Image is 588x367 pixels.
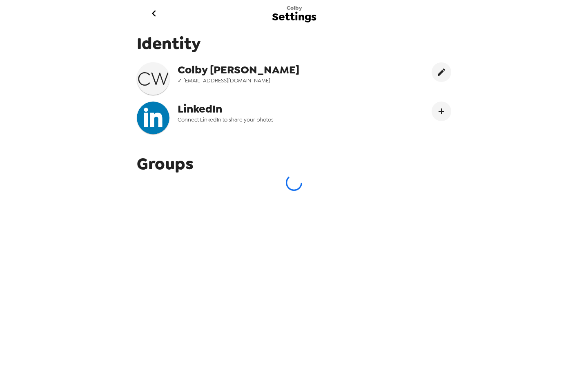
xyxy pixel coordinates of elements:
img: headshotImg [137,102,169,134]
button: Connect LinekdIn [432,102,451,121]
h3: C W [137,67,169,90]
span: Groups [137,153,194,175]
span: ✓ [EMAIL_ADDRESS][DOMAIN_NAME] [178,77,343,84]
span: Connect LinkedIn to share your photos [178,116,343,123]
span: Colby [287,4,302,11]
span: LinkedIn [178,102,343,116]
button: edit [432,62,451,82]
span: Identity [137,33,451,54]
span: Colby [PERSON_NAME] [178,62,343,77]
span: Settings [272,11,316,22]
